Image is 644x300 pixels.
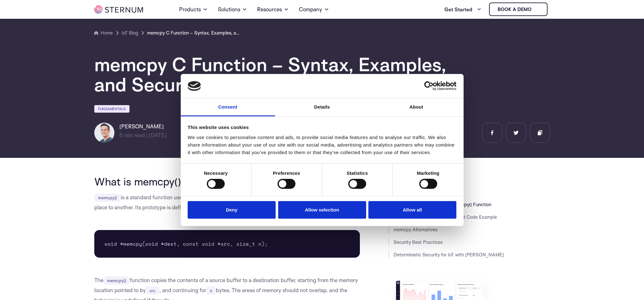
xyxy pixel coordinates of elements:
[444,3,482,16] a: Get Started
[401,81,456,91] a: Usercentrics Cookiebot - opens in a new window
[94,175,360,187] h2: What is memcpy()
[119,132,148,138] span: min read |
[94,5,143,13] img: sternum iot
[188,201,276,219] button: Deny
[188,134,456,156] div: We use cookies to personalise content and ads, to provide social media features and to analyse ou...
[119,132,123,138] span: 6
[278,201,366,219] button: Allow selection
[94,123,114,143] img: Igal Zeifman
[206,287,216,295] code: n
[94,194,121,202] code: memcpy()
[179,1,208,18] a: Products
[122,29,138,37] a: IoT Blog
[119,123,167,130] h6: [PERSON_NAME]
[368,201,456,219] button: Allow all
[534,7,539,12] img: sternum iot
[369,99,464,116] a: About
[417,170,439,176] strong: Marketing
[299,1,329,18] a: Company
[273,170,300,176] strong: Preferences
[394,252,504,258] a: Deterministic Security for IoT with [PERSON_NAME]
[94,54,471,94] h1: memcpy C Function – Syntax, Examples, and Security Best Practices
[394,227,438,233] a: memcpy Alternatives
[146,287,159,295] code: src
[257,1,289,18] a: Resources
[181,99,275,116] a: Consent
[103,276,130,285] code: memcpy()
[388,175,550,180] h3: JUMP TO SECTION
[94,29,113,37] a: Home
[204,170,228,176] strong: Necessary
[94,230,360,258] pre: void *memcpy(void *dest, const void *src, size_t n);
[94,105,129,113] a: Fundamentals
[347,170,368,176] strong: Statistics
[188,124,456,131] div: This website uses cookies
[275,99,369,116] a: Details
[149,132,167,138] span: [DATE]
[394,239,443,245] a: Security Best Practices
[218,1,247,18] a: Solutions
[94,192,360,212] p: is a standard function used in the C programming language to copy blocks of memory from one place...
[188,81,201,91] img: logo
[489,3,548,16] a: Book a demo
[147,29,241,37] a: memcpy C Function – Syntax, Examples, and Security Best Practices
